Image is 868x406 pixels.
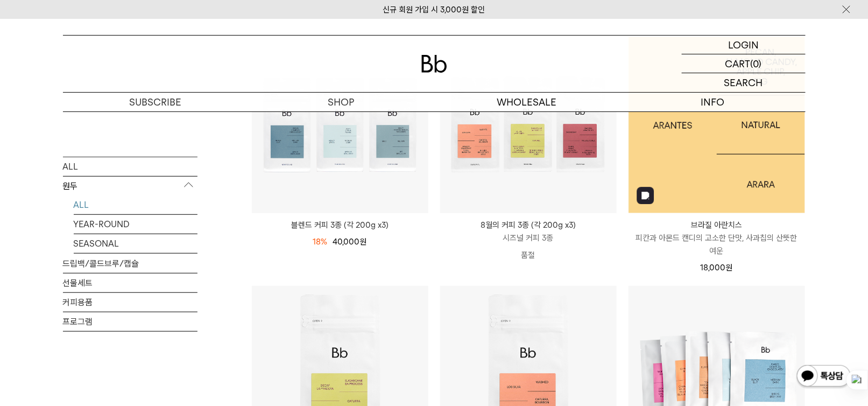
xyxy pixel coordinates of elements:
div: 18% [313,235,328,248]
a: YEAR-ROUND [74,214,197,233]
span: 18,000 [701,263,733,272]
a: 브라질 아란치스 [629,37,805,213]
span: 원 [360,237,367,247]
p: (0) [751,54,762,73]
p: 원두 [63,176,197,195]
img: 카카오톡 채널 1:1 채팅 버튼 [796,364,852,390]
img: 1000000483_add2_079.jpg [629,37,805,213]
img: 로고 [421,55,447,73]
a: 드립백/콜드브루/캡슐 [63,254,197,272]
p: 8월의 커피 3종 (각 200g x3) [440,219,617,232]
img: 8월의 커피 3종 (각 200g x3) [440,37,617,213]
p: 브라질 아란치스 [629,219,805,232]
img: 블렌드 커피 3종 (각 200g x3) [252,37,428,213]
a: 신규 회원 가입 시 3,000원 할인 [383,5,485,15]
p: CART [725,54,751,73]
p: 품절 [440,244,617,266]
a: LOGIN [682,36,806,54]
span: 원 [726,263,733,272]
p: SEARCH [724,73,763,92]
span: 40,000 [333,237,367,247]
a: SHOP [249,93,434,111]
p: LOGIN [728,36,759,54]
a: ALL [74,195,197,214]
a: SUBSCRIBE [63,93,249,111]
p: WHOLESALE [434,93,620,111]
a: 커피용품 [63,292,197,311]
a: 선물세트 [63,273,197,292]
p: INFO [620,93,806,111]
a: SEASONAL [74,234,197,253]
a: 브라질 아란치스 피칸과 아몬드 캔디의 고소한 단맛, 사과칩의 산뜻한 여운 [629,219,805,257]
a: 프로그램 [63,312,197,331]
p: 피칸과 아몬드 캔디의 고소한 단맛, 사과칩의 산뜻한 여운 [629,232,805,257]
a: 블렌드 커피 3종 (각 200g x3) [252,219,428,232]
a: 8월의 커피 3종 (각 200g x3) 시즈널 커피 3종 [440,219,617,244]
a: CART (0) [682,54,806,73]
a: ALL [63,157,197,176]
p: 시즈널 커피 3종 [440,232,617,244]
